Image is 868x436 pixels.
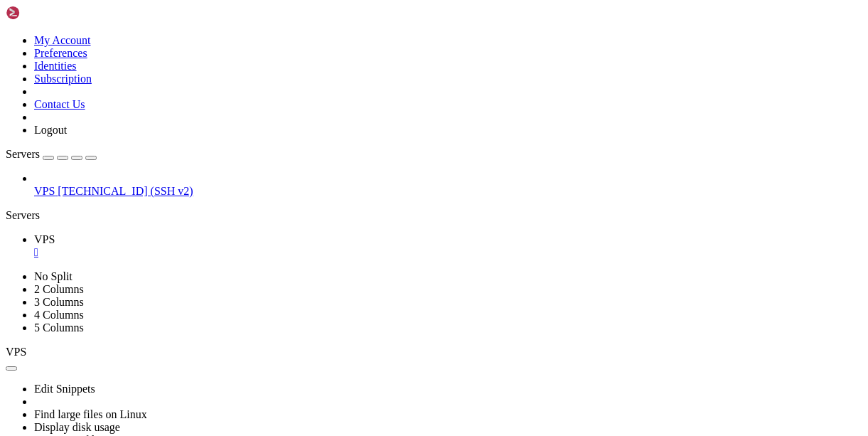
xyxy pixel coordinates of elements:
[34,34,91,46] a: My Account
[34,124,67,136] a: Logout
[6,44,683,57] x-row: [florian@vps2929992 ~]$ ssh florian@[TECHNICAL_ID]
[6,148,97,160] a: Servers
[34,73,92,85] a: Subscription
[6,209,862,222] div: Servers
[34,185,862,198] a: VPS [TECHNICAL_ID] (SSH v2)
[6,134,683,147] x-row: Mot de passe :
[6,121,683,134] x-row: [[PERSON_NAME] ~]$ su root
[34,421,120,433] a: Display disk usage
[6,70,683,83] x-row: Last failed login: [DATE] from [TECHNICAL_ID] on ssh:notty
[6,148,40,160] span: Servers
[6,346,26,358] span: VPS
[34,246,862,259] a: 
[6,6,87,20] img: Shellngn
[34,408,147,420] a: Find large files on Linux
[34,283,84,295] a: 2 Columns
[34,172,862,198] li: VPS [TECHNICAL_ID] (SSH v2)
[34,233,862,259] a: VPS
[34,47,87,59] a: Preferences
[34,270,73,282] a: No Split
[58,185,193,197] span: [TECHNICAL_ID] (SSH v2)
[34,233,55,245] span: VPS
[34,309,84,321] a: 4 Columns
[34,321,84,334] a: 5 Columns
[6,108,683,121] x-row: [[PERSON_NAME] ~]$ cd A^C
[347,147,353,159] div: (57, 11)
[6,31,683,44] x-row: 06:41:39 up 10 days, 22:14, 2 users, load average: 0,10, 0,13, 0,10
[6,18,683,31] x-row: [florian@vps2929992 ~]$ uptime
[6,6,683,18] x-row: Last login: [DATE] from [TECHNICAL_ID]
[6,83,683,95] x-row: There were 4 failed login attempts since the last successful login.
[6,57,683,70] x-row: florian@[TECHNICAL_ID]'s password:
[6,147,683,159] x-row: [root@utilities [PERSON_NAME]]# dnf install -y cockpit-composer
[6,95,683,108] x-row: Last login: [DATE] from [TECHNICAL_ID]
[34,98,85,110] a: Contact Us
[34,383,95,395] a: Edit Snippets
[34,185,55,197] span: VPS
[34,296,84,308] a: 3 Columns
[34,60,77,72] a: Identities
